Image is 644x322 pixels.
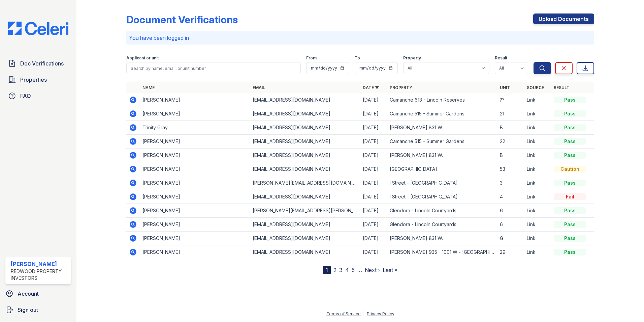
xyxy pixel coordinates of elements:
[360,135,387,149] td: [DATE]
[140,190,250,204] td: [PERSON_NAME]
[497,218,524,232] td: 6
[387,232,497,245] td: [PERSON_NAME] 831 W.
[18,306,38,314] span: Sign out
[3,287,74,300] a: Account
[339,267,343,273] a: 3
[355,55,360,61] label: To
[360,218,387,232] td: [DATE]
[306,55,317,61] label: From
[524,135,551,149] td: Link
[497,204,524,218] td: 6
[524,107,551,121] td: Link
[250,204,360,218] td: [PERSON_NAME][EMAIL_ADDRESS][PERSON_NAME][DOMAIN_NAME]
[363,85,379,90] a: Date ▼
[126,14,238,26] div: Document Verifications
[360,232,387,245] td: [DATE]
[554,235,586,242] div: Pass
[387,135,497,149] td: Camanche 515 - Summer Gardens
[387,204,497,218] td: Glendora - Lincoln Courtyards
[323,266,331,274] div: 1
[527,85,544,90] a: Source
[497,107,524,121] td: 21
[5,73,71,86] a: Properties
[554,193,586,200] div: Fail
[11,268,68,281] div: Redwood Property Investors
[5,89,71,103] a: FAQ
[497,149,524,162] td: B
[3,303,74,317] a: Sign out
[360,149,387,162] td: [DATE]
[250,149,360,162] td: [EMAIL_ADDRESS][DOMAIN_NAME]
[554,207,586,214] div: Pass
[497,162,524,176] td: 53
[250,162,360,176] td: [EMAIL_ADDRESS][DOMAIN_NAME]
[495,55,507,61] label: Result
[360,93,387,107] td: [DATE]
[140,204,250,218] td: [PERSON_NAME]
[554,97,586,103] div: Pass
[524,232,551,245] td: Link
[352,267,355,273] a: 5
[497,176,524,190] td: 3
[140,121,250,135] td: Trinity Gray
[524,162,551,176] td: Link
[140,93,250,107] td: [PERSON_NAME]
[390,85,412,90] a: Property
[250,93,360,107] td: [EMAIL_ADDRESS][DOMAIN_NAME]
[140,176,250,190] td: [PERSON_NAME]
[140,107,250,121] td: [PERSON_NAME]
[554,152,586,159] div: Pass
[142,85,155,90] a: Name
[554,249,586,256] div: Pass
[403,55,421,61] label: Property
[360,245,387,259] td: [DATE]
[554,138,586,145] div: Pass
[126,55,159,61] label: Applicant or unit
[140,135,250,149] td: [PERSON_NAME]
[524,121,551,135] td: Link
[367,311,394,316] a: Privacy Policy
[387,218,497,232] td: Glendora - Lincoln Courtyards
[387,245,497,259] td: [PERSON_NAME] 935 - 1001 W - [GEOGRAPHIC_DATA] Apartments
[250,135,360,149] td: [EMAIL_ADDRESS][DOMAIN_NAME]
[363,311,364,316] div: |
[383,267,397,273] a: Last »
[360,176,387,190] td: [DATE]
[250,218,360,232] td: [EMAIL_ADDRESS][DOMAIN_NAME]
[524,245,551,259] td: Link
[250,190,360,204] td: [EMAIL_ADDRESS][DOMAIN_NAME]
[126,62,301,74] input: Search by name, email, or unit number
[497,93,524,107] td: ??
[18,290,39,298] span: Account
[250,107,360,121] td: [EMAIL_ADDRESS][DOMAIN_NAME]
[524,204,551,218] td: Link
[140,162,250,176] td: [PERSON_NAME]
[554,221,586,228] div: Pass
[387,190,497,204] td: I Street - [GEOGRAPHIC_DATA]
[365,267,380,273] a: Next ›
[140,149,250,162] td: [PERSON_NAME]
[360,162,387,176] td: [DATE]
[554,166,586,172] div: Caution
[360,121,387,135] td: [DATE]
[524,190,551,204] td: Link
[387,162,497,176] td: [GEOGRAPHIC_DATA]
[3,22,74,35] img: CE_Logo_Blue-a8612792a0a2168367f1c8372b55b34899dd931a85d93a1a3d3e32e68fde9ad4.png
[387,121,497,135] td: [PERSON_NAME] 831 W.
[500,85,510,90] a: Unit
[387,149,497,162] td: [PERSON_NAME] 831 W.
[333,267,336,273] a: 2
[497,190,524,204] td: 4
[497,232,524,245] td: G
[250,245,360,259] td: [EMAIL_ADDRESS][DOMAIN_NAME]
[497,245,524,259] td: 29
[20,92,31,100] span: FAQ
[20,59,64,68] span: Doc Verifications
[360,204,387,218] td: [DATE]
[497,121,524,135] td: B
[387,107,497,121] td: Camanche 515 - Summer Gardens
[140,245,250,259] td: [PERSON_NAME]
[497,135,524,149] td: 22
[326,311,361,316] a: Terms of Service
